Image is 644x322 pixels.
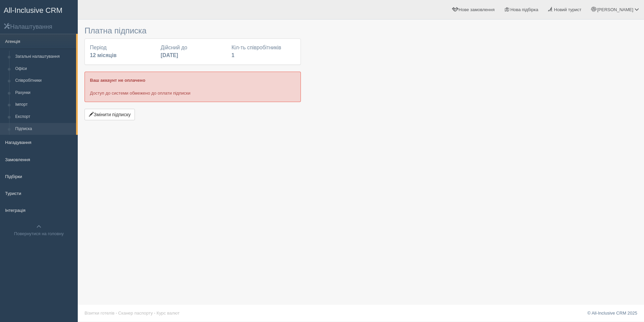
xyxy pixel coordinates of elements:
[4,6,63,15] span: All-Inclusive CRM
[12,87,76,99] a: Рахунки
[161,52,178,58] b: [DATE]
[157,311,180,316] a: Курс валют
[12,111,76,123] a: Експорт
[554,7,581,12] span: Новий турист
[85,311,115,316] a: Візитки готелів
[12,51,76,63] a: Загальні налаштування
[90,78,145,83] b: Ваш аккаунт не оплачено
[510,7,539,12] span: Нова підбірка
[597,7,633,12] span: [PERSON_NAME]
[459,7,495,12] span: Нове замовлення
[12,63,76,75] a: Офіси
[228,44,299,59] div: Кіл-ть співробітників
[85,72,301,102] div: Доступ до системи обмежено до оплати підписки
[85,109,135,120] button: Змінити підписку
[12,75,76,87] a: Співробітники
[232,52,235,58] b: 1
[85,26,301,35] h3: Платна підписка
[116,311,117,316] span: ·
[87,44,157,59] div: Період
[587,311,637,316] a: © All-Inclusive CRM 2025
[90,52,117,58] b: 12 місяців
[118,311,153,316] a: Сканер паспорту
[12,99,76,111] a: Імпорт
[0,0,77,19] a: All-Inclusive CRM
[157,44,228,59] div: Дійсний до
[12,123,76,135] a: Підписка
[154,311,156,316] span: ·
